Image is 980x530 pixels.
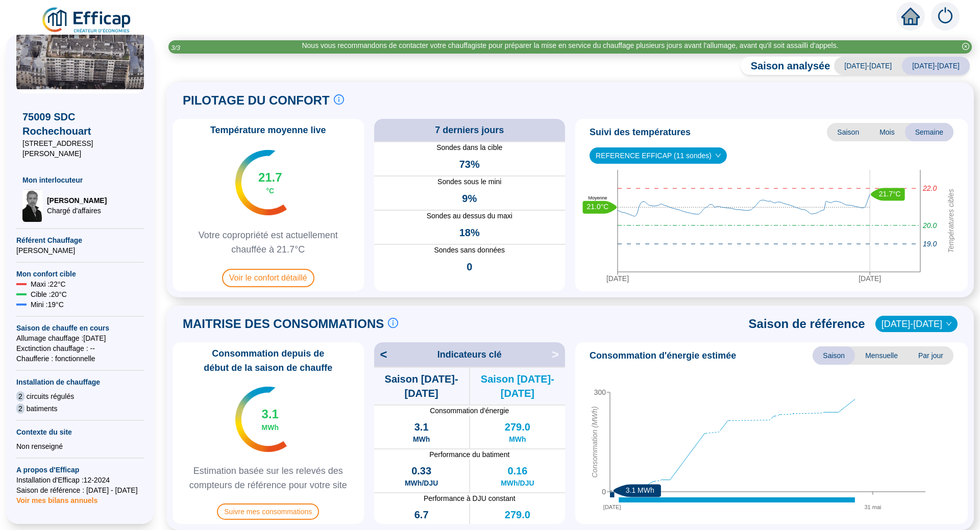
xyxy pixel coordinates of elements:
[31,289,67,299] span: Cible : 20 °C
[507,464,527,478] span: 0.16
[947,189,955,254] tspan: Températures cibles
[902,57,970,75] span: [DATE]-[DATE]
[16,403,24,414] span: 2
[405,478,438,488] span: MWh/DJU
[908,346,953,365] span: Par jour
[16,269,144,279] span: Mon confort cible
[437,347,502,362] span: Indicateurs clé
[16,323,144,333] span: Saison de chauffe en cours
[590,348,736,363] span: Consommation d'énergie estimée
[177,464,360,492] span: Estimation basée sur les relevés des compteurs de référence pour votre site
[606,274,629,283] tspan: [DATE]
[459,225,480,240] span: 18%
[374,372,469,400] span: Saison [DATE]-[DATE]
[302,40,838,51] div: Nous vous recommandons de contacter votre chauffagiste pour préparer la mise en service du chauff...
[374,406,566,416] span: Consommation d'énergie
[22,175,138,185] span: Mon interlocuteur
[217,503,319,520] span: Suivre mes consommations
[374,245,566,256] span: Sondes sans données
[881,316,951,332] span: 2023-2024
[31,299,64,310] span: Mini : 19 °C
[864,504,881,510] tspan: 31 mai
[596,148,721,163] span: REFERENCE EFFICAP (11 sondes)
[16,490,97,504] span: Voir mes bilans annuels
[414,508,429,522] span: 6.7
[16,441,144,451] div: Non renseigné
[587,203,609,211] text: 21.0°C
[374,449,566,460] span: Performance du batiment
[855,346,908,365] span: Mensuelle
[715,153,721,159] span: down
[16,245,144,256] span: [PERSON_NAME]
[827,123,869,141] span: Saison
[374,142,566,153] span: Sondes dans la cible
[27,391,74,401] span: circuits régulés
[266,186,274,196] span: °C
[414,420,429,434] span: 3.1
[590,125,691,139] span: Suivi des températures
[626,486,654,494] text: 3.1 MWh
[552,346,565,363] span: >
[946,321,952,327] span: down
[467,260,472,274] span: 0
[922,221,937,230] tspan: 20.0
[16,485,144,495] span: Saison de référence : [DATE] - [DATE]
[47,195,107,206] span: [PERSON_NAME]
[334,94,344,105] span: info-circle
[374,493,566,503] span: Performance à DJU constant
[222,269,314,287] span: Voir le confort détaillé
[41,6,133,35] img: efficap energie logo
[603,504,621,510] tspan: [DATE]
[258,169,282,186] span: 21.7
[834,57,902,75] span: [DATE]-[DATE]
[171,44,180,52] i: 3 / 3
[869,123,905,141] span: Mois
[462,191,477,206] span: 9%
[505,420,530,434] span: 279.0
[183,316,384,332] span: MAITRISE DES CONSOMMATIONS
[588,196,607,201] text: Moyenne
[16,465,144,475] span: A propos d'Efficap
[505,508,530,522] span: 279.0
[16,354,144,364] span: Chaufferie : fonctionnelle
[374,176,566,187] span: Sondes sous le mini
[859,274,881,283] tspan: [DATE]
[204,123,332,137] span: Température moyenne live
[879,190,901,198] text: 21.7°C
[923,240,937,248] tspan: 19.0
[16,235,144,245] span: Référent Chauffage
[374,211,566,221] span: Sondes au dessus du maxi
[262,406,279,422] span: 3.1
[47,206,107,216] span: Chargé d'affaires
[16,377,144,387] span: Installation de chauffage
[602,488,606,496] tspan: 0
[262,422,279,433] span: MWh
[501,478,534,488] span: MWh/DJU
[16,427,144,437] span: Contexte du site
[177,346,360,375] span: Consommation depuis de début de la saison de chauffe
[901,7,920,26] span: home
[905,123,953,141] span: Semaine
[813,346,855,365] span: Saison
[962,43,969,50] span: close-circle
[591,407,599,478] tspan: Consommation (MWh)
[470,372,565,400] span: Saison [DATE]-[DATE]
[235,150,287,215] img: indicateur températures
[413,434,430,444] span: MWh
[374,346,387,363] span: <
[16,343,144,354] span: Exctinction chauffage : --
[435,123,504,137] span: 7 derniers jours
[235,387,287,452] img: indicateur températures
[411,464,431,478] span: 0.33
[16,475,144,485] span: Installation d'Efficap : 12-2024
[741,59,830,73] span: Saison analysée
[27,403,58,414] span: batiments
[931,2,960,31] img: alerts
[183,92,330,109] span: PILOTAGE DU CONFORT
[594,388,606,396] tspan: 300
[22,110,138,138] span: 75009 SDC Rochechouart
[922,185,937,193] tspan: 22.0
[22,138,138,159] span: [STREET_ADDRESS][PERSON_NAME]
[459,157,480,171] span: 73%
[177,228,360,257] span: Votre copropriété est actuellement chauffée à 21.7°C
